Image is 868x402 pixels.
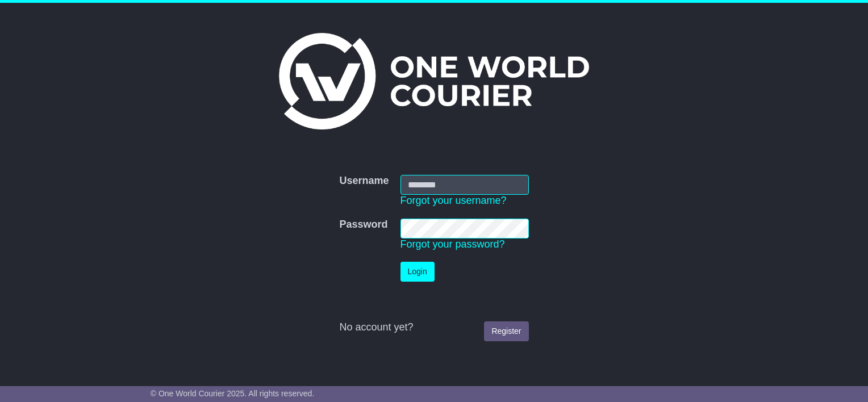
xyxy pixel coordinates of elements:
[279,33,589,129] img: One World
[484,321,528,341] a: Register
[400,238,505,250] a: Forgot your password?
[339,321,528,334] div: No account yet?
[151,389,315,398] span: © One World Courier 2025. All rights reserved.
[339,175,389,187] label: Username
[400,262,435,282] button: Login
[400,195,507,206] a: Forgot your username?
[339,219,387,231] label: Password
